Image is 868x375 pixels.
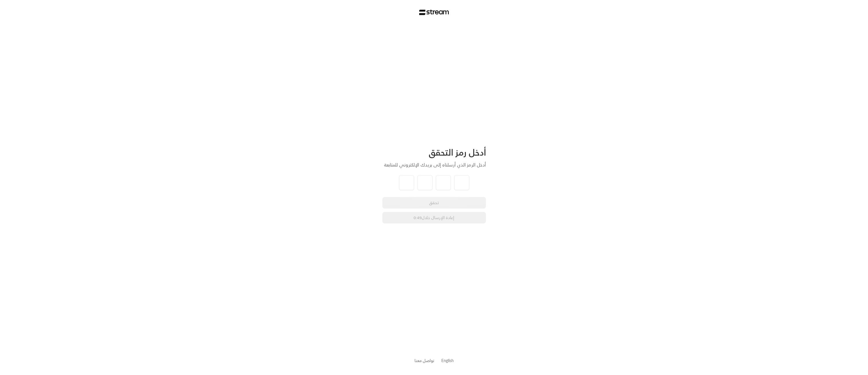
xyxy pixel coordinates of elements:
button: تواصل معنا [415,357,434,363]
img: Stream Logo [419,9,449,15]
div: أدخل الرمز الذي أرسلناه إلى بريدك الإلكتروني للمتابعة [382,161,486,168]
a: تواصل معنا [415,357,434,364]
a: English [441,355,454,366]
div: أدخل رمز التحقق [382,147,486,158]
